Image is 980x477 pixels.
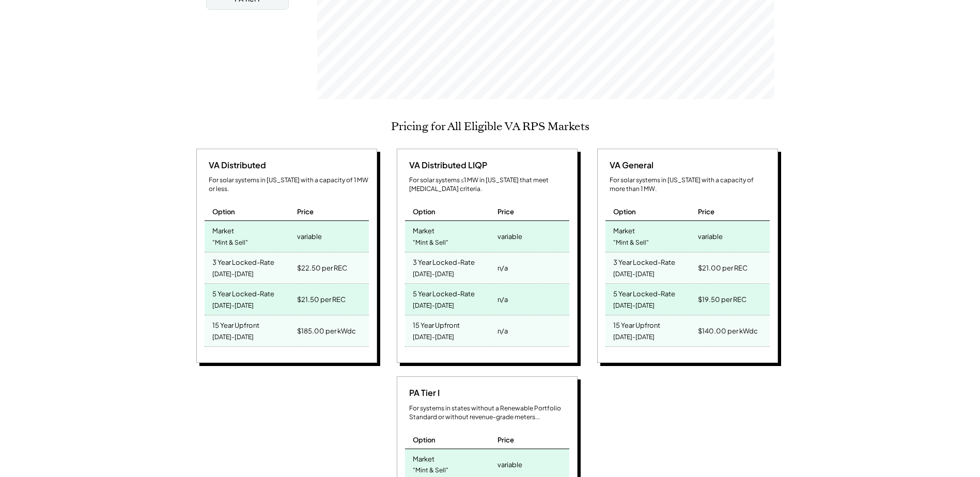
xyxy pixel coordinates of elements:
[212,236,248,250] div: "Mint & Sell"
[613,207,636,216] div: Option
[409,404,569,422] div: For systems in states without a Renewable Portfolio Standard or without revenue-grade meters...
[212,267,254,281] div: [DATE]-[DATE]
[698,261,748,275] div: $21.00 per REC
[212,287,274,298] div: 5 Year Locked-Rate
[205,160,266,171] div: VA Distributed
[209,176,369,194] div: For solar systems in [US_STATE] with a capacity of 1 MW or less.
[212,299,254,313] div: [DATE]-[DATE]
[413,435,435,444] div: Option
[613,224,635,235] div: Market
[605,160,654,171] div: VA General
[497,457,522,472] div: variable
[297,207,314,216] div: Price
[497,207,514,216] div: Price
[297,229,322,244] div: variable
[391,120,589,133] h2: Pricing for All Eligible VA RPS Markets
[698,324,758,338] div: $140.00 per kWdc
[613,299,655,313] div: [DATE]-[DATE]
[405,160,487,171] div: VA Distributed LIQP
[405,387,440,399] div: PA Tier I
[212,330,254,344] div: [DATE]-[DATE]
[497,261,508,275] div: n/a
[613,236,649,250] div: "Mint & Sell"
[497,435,514,444] div: Price
[698,229,723,244] div: variable
[297,292,346,307] div: $21.50 per REC
[413,224,434,235] div: Market
[212,255,274,267] div: 3 Year Locked-Rate
[212,224,234,235] div: Market
[413,267,454,281] div: [DATE]-[DATE]
[613,255,675,267] div: 3 Year Locked-Rate
[613,330,655,344] div: [DATE]-[DATE]
[413,207,435,216] div: Option
[297,261,347,275] div: $22.50 per REC
[610,176,770,194] div: For solar systems in [US_STATE] with a capacity of more than 1 MW.
[413,255,475,267] div: 3 Year Locked-Rate
[413,287,475,298] div: 5 Year Locked-Rate
[613,318,660,330] div: 15 Year Upfront
[497,229,522,244] div: variable
[698,292,746,307] div: $19.50 per REC
[409,176,569,194] div: For solar systems ≤1 MW in [US_STATE] that meet [MEDICAL_DATA] criteria.
[212,207,235,216] div: Option
[497,292,508,307] div: n/a
[613,287,675,298] div: 5 Year Locked-Rate
[413,318,460,330] div: 15 Year Upfront
[297,324,356,338] div: $185.00 per kWdc
[497,324,508,338] div: n/a
[698,207,714,216] div: Price
[212,318,259,330] div: 15 Year Upfront
[413,330,454,344] div: [DATE]-[DATE]
[413,452,434,464] div: Market
[413,299,454,313] div: [DATE]-[DATE]
[613,267,655,281] div: [DATE]-[DATE]
[413,236,448,250] div: "Mint & Sell"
